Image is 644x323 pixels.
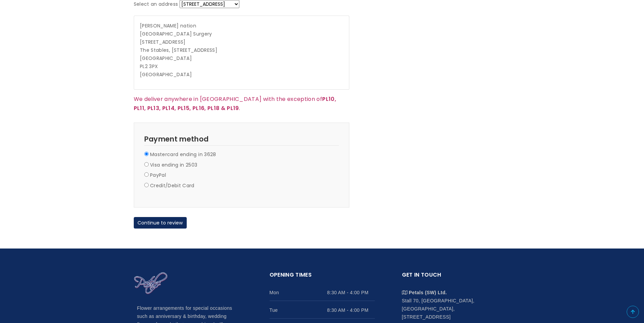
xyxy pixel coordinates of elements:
label: Mastercard ending in 3628 [150,151,216,159]
span: [PERSON_NAME] [140,22,179,29]
label: Visa ending in 2503 [150,161,198,169]
span: [GEOGRAPHIC_DATA] [140,71,192,78]
img: Home [134,272,168,295]
span: 8:30 AM - 4:00 PM [327,288,375,297]
p: We deliver anywhere in [GEOGRAPHIC_DATA] with the exception of . [134,94,349,113]
span: [STREET_ADDRESS] [140,39,186,45]
li: Stall 70, [GEOGRAPHIC_DATA], [GEOGRAPHIC_DATA], [STREET_ADDRESS] [402,283,507,321]
strong: Petals (SW) Ltd. [409,290,447,295]
li: Tue [270,301,375,319]
span: nation [180,22,196,29]
span: [GEOGRAPHIC_DATA] [140,55,192,62]
span: PL2 3PX [140,63,158,70]
span: The Stables, [STREET_ADDRESS] [140,47,217,53]
span: [GEOGRAPHIC_DATA] Surgery [140,30,212,37]
span: Payment method [144,134,209,144]
label: PayPal [150,171,166,179]
label: Credit/Debit Card [150,182,195,190]
h2: Opening Times [270,271,375,284]
label: Select an address [134,0,178,8]
li: Mon [270,283,375,301]
span: 8:30 AM - 4:00 PM [327,306,375,314]
h2: Get in touch [402,271,507,284]
button: Continue to review [134,217,187,229]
